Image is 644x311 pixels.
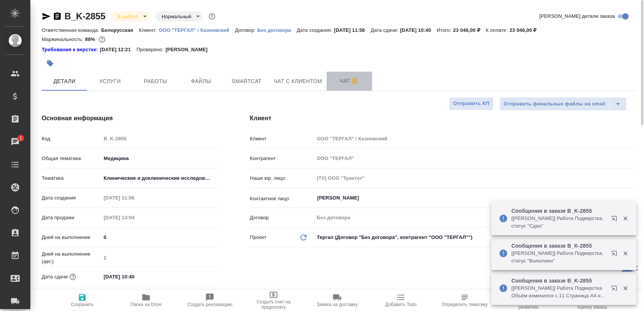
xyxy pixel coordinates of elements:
div: Тергал (Договор "Без договора", контрагент "ООО "ТЕРГАЛ"") [314,231,636,244]
p: Сообщения в заказе B_K-2855 [511,242,606,250]
button: Отправить финальные файлы на email [499,97,609,111]
p: Сообщения в заказе B_K-2855 [511,277,606,284]
a: 1 [2,132,28,151]
span: Услуги [92,77,128,86]
p: [[PERSON_NAME]] Работа Подверстка. статус "Сдан" [511,215,606,230]
span: Папка на Drive [130,302,162,307]
span: Создать рекламацию [187,302,232,307]
h4: Клиент [250,114,636,123]
button: Открыть в новой вкладке [606,246,625,264]
p: [DATE] 12:21 [100,46,137,53]
p: Дней на выполнение [42,234,101,241]
span: Создать счет на предоплату [246,299,301,310]
p: Дата сдачи: [371,27,400,33]
p: Наше юр. лицо [250,174,314,182]
p: [DATE] 10:40 [400,27,437,33]
span: Файлы [183,77,219,86]
span: Определить тематику [441,302,487,307]
p: Итого: [437,27,453,33]
button: Если добавить услуги и заполнить их объемом, то дата рассчитается автоматически [68,272,78,282]
input: ✎ Введи что-нибудь [101,232,219,243]
p: Дней на выполнение (авт.) [42,250,101,265]
span: Заявка на доставку [317,302,358,307]
p: 23 046,00 ₽ [509,27,542,33]
button: Добавить Todo [369,290,433,311]
button: Доп статусы указывают на важность/срочность заказа [207,11,217,21]
button: Закрыть [617,250,633,257]
input: Пустое поле [101,252,219,263]
p: 23 046,00 ₽ [453,27,486,33]
p: Общая тематика [42,155,101,162]
span: Сохранить [71,302,94,307]
a: ООО "ТЕРГАЛ" / Казновский [159,27,235,33]
input: ✎ Введи что-нибудь [101,271,167,282]
div: Медицина [101,152,219,165]
p: Проверено: [137,46,166,53]
p: Контрагент [250,155,314,162]
p: Контактное лицо [250,195,314,203]
button: Создать рекламацию [178,290,242,311]
p: Дата создания: [297,27,334,33]
p: К оплате: [486,27,510,33]
p: Тематика [42,174,101,182]
p: Маржинальность: [42,36,85,42]
button: Скопировать ссылку [53,12,62,21]
span: Smartcat [228,77,265,86]
span: Отправить финальные файлы на email [504,100,605,108]
input: Пустое поле [314,153,636,164]
input: Пустое поле [101,133,219,144]
button: Нормальный [159,13,193,20]
span: Чат [331,76,368,86]
button: Скопировать ссылку для ЯМессенджера [42,12,51,21]
input: Пустое поле [314,133,636,144]
div: Клинические и доклинические исследования [101,172,219,185]
div: В работе [156,11,203,22]
p: [PERSON_NAME] [165,46,213,53]
p: Договор: [235,27,258,33]
button: 2255.16 RUB; [97,35,107,44]
span: Работы [137,77,174,86]
button: Закрыть [617,285,633,292]
button: Заявка на доставку [305,290,369,311]
p: Без договора [257,27,297,33]
span: Чат с клиентом [274,77,322,86]
p: Дата сдачи [42,273,68,281]
p: Клиент [250,135,314,143]
input: Пустое поле [101,212,167,223]
p: Дата продажи [42,214,101,221]
button: В работе [115,13,140,20]
span: Добавить Todo [385,302,416,307]
p: [[PERSON_NAME]] Работа Подверстка. статус "Выполнен" [511,250,606,265]
h4: Основная информация [42,114,220,123]
p: Дата создания [42,194,101,202]
span: 1 [15,134,27,142]
button: Папка на Drive [114,290,178,311]
a: Требования к верстке: [42,46,100,53]
p: Клиент: [139,27,159,33]
button: Открыть в новой вкладке [606,211,625,229]
span: Детали [46,77,83,86]
p: ООО "ТЕРГАЛ" / Казновский [159,27,235,33]
button: Отправить КП [449,97,493,110]
p: Сообщения в заказе B_K-2855 [511,207,606,215]
button: Открыть в новой вкладке [606,281,625,299]
input: Пустое поле [101,192,167,203]
p: Договор [250,214,314,221]
button: Сохранить [50,290,114,311]
button: Закрыть [617,215,633,222]
div: В работе [112,11,149,22]
span: Отправить КП [453,99,489,108]
p: 88% [85,36,97,42]
a: B_K-2855 [64,11,105,21]
p: Ответственная команда: [42,27,101,33]
div: split button [499,97,627,111]
button: Определить тематику [433,290,496,311]
span: [PERSON_NAME] детали заказа [539,13,615,20]
p: Проект [250,234,267,241]
p: [DATE] 11:56 [334,27,371,33]
button: Open [631,197,633,199]
p: Код [42,135,101,143]
p: [[PERSON_NAME]] Работа Подверстка Объём изменился с 11 Страница А4 на 22 Страница А4 Итого. Было:... [511,284,606,300]
input: Пустое поле [314,173,636,184]
input: Пустое поле [314,212,636,223]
